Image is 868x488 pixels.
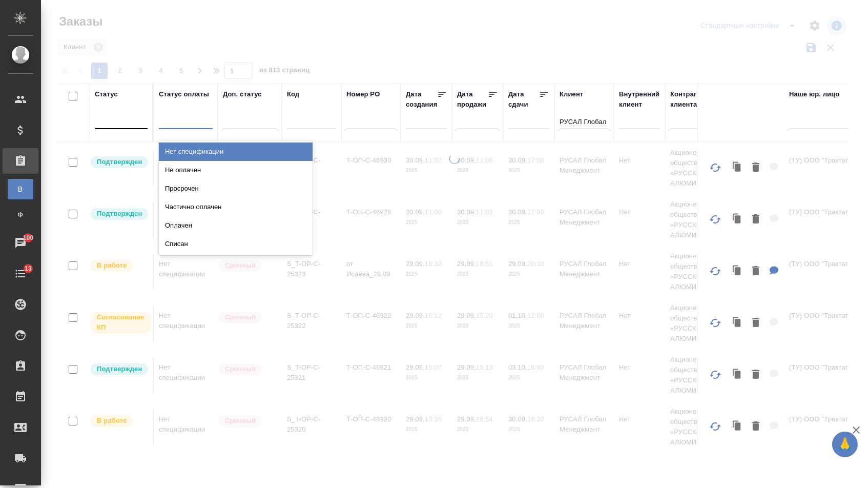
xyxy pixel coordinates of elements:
[13,210,28,220] span: Ф
[728,261,747,282] button: Клонировать
[13,184,28,194] span: В
[97,209,142,219] p: Подтвержден
[728,364,747,385] button: Клонировать
[747,313,764,334] button: Удалить
[747,157,764,178] button: Удалить
[789,89,840,99] div: Наше юр. лицо
[728,416,747,437] button: Клонировать
[18,263,38,274] span: 13
[97,416,127,426] p: В работе
[619,89,660,110] div: Внутренний клиент
[747,261,764,282] button: Удалить
[159,179,313,198] div: Просрочен
[90,207,148,221] div: Выставляет КМ после уточнения всех необходимых деталей и получения согласия клиента на запуск. С ...
[97,364,142,374] p: Подтвержден
[17,233,40,243] span: 100
[703,414,728,439] button: Обновить
[159,198,313,216] div: Частично оплачен
[8,205,33,225] a: Ф
[832,432,858,457] button: 🙏
[670,89,719,110] div: Контрагент клиента
[97,312,144,333] p: Согласование КП
[8,179,33,199] a: В
[703,362,728,387] button: Обновить
[95,89,118,99] div: Статус
[159,89,209,99] div: Статус оплаты
[3,261,38,287] a: 13
[728,157,747,178] button: Клонировать
[90,259,148,273] div: Выставляет ПМ после принятия заказа от КМа
[159,216,313,235] div: Оплачен
[97,157,142,167] p: Подтвержден
[287,89,299,99] div: Код
[508,89,539,110] div: Дата сдачи
[728,313,747,334] button: Клонировать
[159,143,313,161] div: Нет спецификации
[90,414,148,428] div: Выставляет ПМ после принятия заказа от КМа
[836,434,854,455] span: 🙏
[223,89,262,99] div: Доп. статус
[703,259,728,283] button: Обновить
[457,89,488,110] div: Дата продажи
[90,155,148,169] div: Выставляет КМ после уточнения всех необходимых деталей и получения согласия клиента на запуск. С ...
[406,89,437,110] div: Дата создания
[97,260,127,271] p: В работе
[747,416,764,437] button: Удалить
[728,209,747,230] button: Клонировать
[703,155,728,180] button: Обновить
[560,89,583,99] div: Клиент
[346,89,380,99] div: Номер PO
[747,209,764,230] button: Удалить
[90,362,148,376] div: Выставляет КМ после уточнения всех необходимых деталей и получения согласия клиента на запуск. С ...
[747,364,764,385] button: Удалить
[703,207,728,232] button: Обновить
[3,230,38,256] a: 100
[159,235,313,253] div: Списан
[703,311,728,335] button: Обновить
[159,161,313,179] div: Не оплачен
